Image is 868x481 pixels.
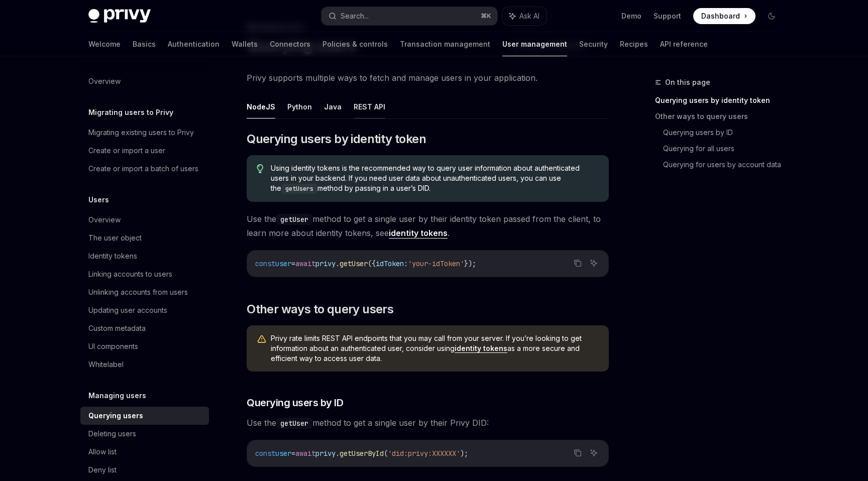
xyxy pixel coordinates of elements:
[88,106,173,118] h5: Migrating users to Privy
[693,8,755,24] a: Dashboard
[295,259,315,268] span: await
[587,257,600,270] button: Ask AI
[701,11,740,21] span: Dashboard
[400,32,490,56] a: Transaction management
[291,449,295,458] span: =
[80,265,209,283] a: Linking accounts to users
[354,95,385,118] button: REST API
[660,32,708,56] a: API reference
[232,32,258,56] a: Wallets
[663,157,788,173] a: Querying for users by account data
[287,95,312,118] button: Python
[388,449,460,458] span: 'did:privy:XXXXXX'
[571,257,584,270] button: Copy the contents from the code block
[88,358,124,371] div: Whitelabel
[247,71,609,85] span: Privy supports multiple ways to fetch and manage users in your application.
[502,32,567,56] a: User management
[88,340,138,352] div: UI components
[275,259,291,268] span: user
[88,232,142,244] div: The user object
[255,259,275,268] span: const
[88,304,167,316] div: Updating user accounts
[88,464,117,476] div: Deny list
[80,443,209,461] a: Allow list
[460,449,468,458] span: );
[80,319,209,337] a: Custom metadata
[324,95,342,118] button: Java
[247,131,426,147] span: Querying users by identity token
[133,32,156,56] a: Basics
[88,75,121,87] div: Overview
[270,32,310,56] a: Connectors
[384,449,388,458] span: (
[281,184,317,194] code: getUsers
[255,449,275,458] span: const
[295,449,315,458] span: await
[271,163,599,194] span: Using identity tokens is the recommended way to query user information about authenticated users ...
[80,425,209,443] a: Deleting users
[80,301,209,319] a: Updating user accounts
[571,446,584,459] button: Copy the contents from the code block
[80,247,209,265] a: Identity tokens
[340,449,384,458] span: getUserById
[764,8,780,24] button: Toggle dark mode
[80,229,209,247] a: The user object
[80,461,209,479] a: Deny list
[502,7,547,25] button: Ask AI
[322,32,388,56] a: Policies & controls
[368,259,376,268] span: ({
[80,407,209,425] a: Querying users
[80,283,209,301] a: Unlinking accounts from users
[247,301,393,317] span: Other ways to query users
[654,11,681,21] a: Support
[579,32,608,56] a: Security
[88,410,143,422] div: Querying users
[587,446,600,459] button: Ask AI
[88,127,194,139] div: Migrating existing users to Privy
[247,212,609,240] span: Use the method to get a single user by their identity token passed from the client, to learn more...
[663,125,788,141] a: Querying users by ID
[88,145,165,157] div: Create or import a user
[80,211,209,229] a: Overview
[341,10,369,22] div: Search...
[88,9,151,23] img: dark logo
[464,259,476,268] span: });
[88,268,172,280] div: Linking accounts to users
[80,355,209,374] a: Whitelabel
[655,108,788,125] a: Other ways to query users
[80,337,209,355] a: UI components
[80,124,209,142] a: Migrating existing users to Privy
[168,32,220,56] a: Authentication
[276,214,312,225] code: getUser
[88,390,146,402] h5: Managing users
[455,344,507,353] a: identity tokens
[621,11,641,21] a: Demo
[88,194,109,206] h5: Users
[247,416,609,430] span: Use the method to get a single user by their Privy DID:
[80,160,209,178] a: Create or import a batch of users
[80,72,209,90] a: Overview
[665,76,710,88] span: On this page
[247,95,275,118] button: NodeJS
[276,418,312,429] code: getUser
[80,142,209,160] a: Create or import a user
[88,214,121,226] div: Overview
[88,322,146,334] div: Custom metadata
[408,259,464,268] span: 'your-idToken'
[620,32,648,56] a: Recipes
[88,250,137,262] div: Identity tokens
[257,164,264,173] svg: Tip
[88,163,198,175] div: Create or import a batch of users
[88,428,136,440] div: Deleting users
[663,141,788,157] a: Querying for all users
[376,259,408,268] span: idToken:
[340,259,368,268] span: getUser
[321,7,497,25] button: Search...⌘K
[88,286,188,298] div: Unlinking accounts from users
[291,259,295,268] span: =
[336,259,340,268] span: .
[247,396,343,410] span: Querying users by ID
[275,449,291,458] span: user
[481,12,491,20] span: ⌘ K
[88,446,117,458] div: Allow list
